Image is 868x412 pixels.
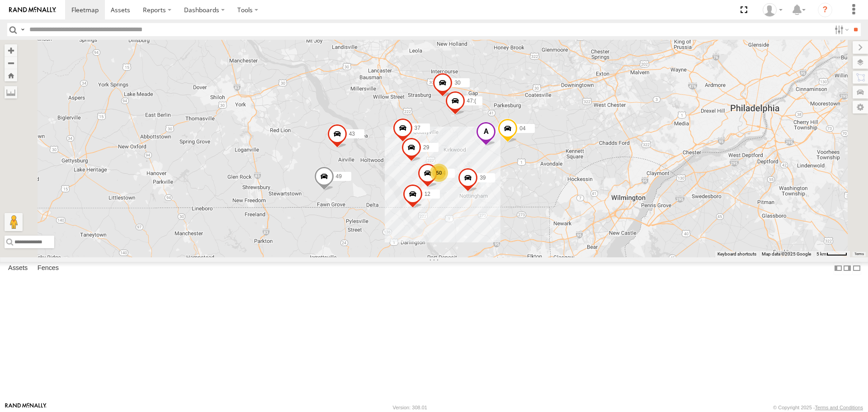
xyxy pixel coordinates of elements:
[852,262,861,275] label: Hide Summary Table
[834,262,843,275] label: Dock Summary Table to the Left
[759,3,786,17] div: Chris Burkhart
[9,7,56,13] img: rand-logo.svg
[430,164,448,182] div: 50
[762,251,811,256] span: Map data ©2025 Google
[5,86,17,99] label: Measure
[717,251,756,257] button: Keyboard shortcuts
[816,251,826,256] span: 5 km
[773,405,863,410] div: © Copyright 2025 -
[336,173,342,180] span: 49
[467,98,476,104] span: 47:(
[5,213,23,231] button: Drag Pegman onto the map to open Street View
[854,252,864,256] a: Terms (opens in new tab)
[425,191,430,198] span: 12
[5,57,17,69] button: Zoom out
[349,131,355,137] span: 43
[815,405,863,410] a: Terms and Conditions
[33,262,63,275] label: Fences
[393,405,427,410] div: Version: 308.01
[853,101,868,114] label: Map Settings
[4,262,32,275] label: Assets
[843,262,852,275] label: Dock Summary Table to the Right
[5,69,17,81] button: Zoom Home
[19,23,26,36] label: Search Query
[480,175,486,181] span: 39
[415,125,420,132] span: 37
[5,403,47,412] a: Visit our Website
[831,23,850,36] label: Search Filter Options
[454,80,460,86] span: 30
[814,251,850,257] button: Map Scale: 5 km per 42 pixels
[818,3,832,17] i: ?
[423,145,429,151] span: 29
[519,125,525,132] span: 04
[5,44,17,57] button: Zoom in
